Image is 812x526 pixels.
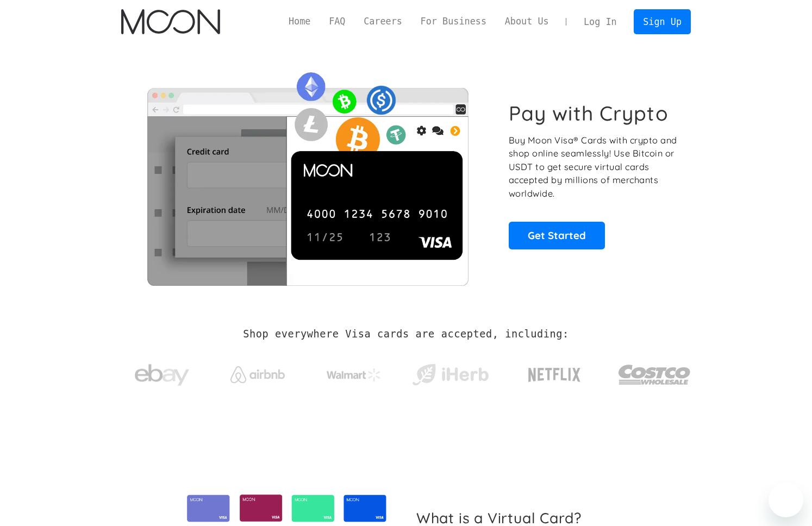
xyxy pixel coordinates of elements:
[314,358,395,387] a: Walmart
[410,361,491,389] img: iHerb
[769,483,803,517] iframe: メッセージングウィンドウを開くボタン
[320,15,354,28] a: FAQ
[509,134,679,201] p: Buy Moon Visa® Cards with crypto and shop online seamlessly! Use Bitcoin or USDT to get secure vi...
[121,9,220,34] a: home
[121,9,220,34] img: Moon Logo
[327,368,381,381] img: Walmart
[618,343,691,400] a: Costco
[217,355,298,389] a: Airbnb
[230,366,285,383] img: Airbnb
[618,354,691,395] img: Costco
[410,350,491,394] a: iHerb
[496,15,558,28] a: About Us
[121,65,494,285] img: Moon Cards let you spend your crypto anywhere Visa is accepted.
[354,15,411,28] a: Careers
[509,222,605,249] a: Get Started
[506,350,603,394] a: Netflix
[121,347,202,398] a: ebay
[509,101,669,126] h1: Pay with Crypto
[243,328,569,340] h2: Shop everywhere Visa cards are accepted, including:
[634,9,690,34] a: Sign Up
[411,15,496,28] a: For Business
[574,10,626,34] a: Log In
[135,358,189,392] img: ebay
[527,361,582,389] img: Netflix
[279,15,320,28] a: Home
